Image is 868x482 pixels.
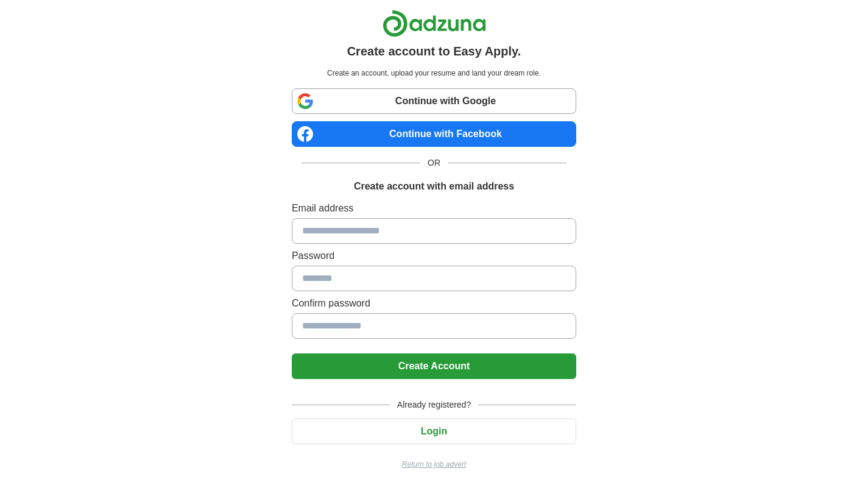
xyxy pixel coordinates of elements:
label: Confirm password [292,296,576,311]
a: Return to job advert [292,459,576,470]
h1: Create account with email address [354,179,514,194]
a: Continue with Facebook [292,121,576,147]
a: Continue with Google [292,88,576,114]
label: Password [292,249,576,263]
a: Login [292,426,576,436]
h1: Create account to Easy Apply. [347,42,521,60]
img: Adzuna logo [383,10,486,37]
label: Email address [292,201,576,216]
button: Login [292,419,576,444]
span: Already registered? [390,399,478,411]
button: Create Account [292,353,576,379]
span: OR [420,157,448,169]
p: Create an account, upload your resume and land your dream role. [294,68,574,79]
